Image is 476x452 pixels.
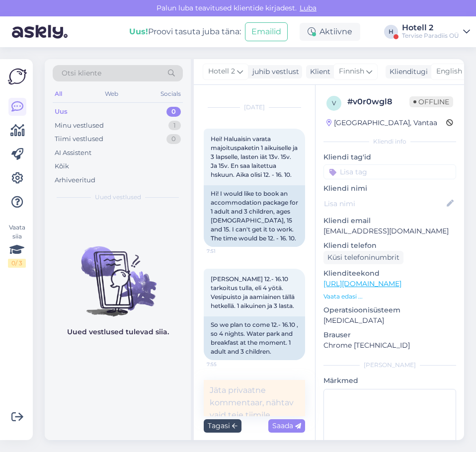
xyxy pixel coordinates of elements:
div: # v0r0wgl8 [347,96,409,108]
input: Lisa nimi [324,198,445,209]
p: Märkmed [323,376,456,386]
div: AI Assistent [55,148,91,158]
img: Askly Logo [8,67,27,86]
div: [PERSON_NAME] [323,361,456,370]
div: Tervise Paradiis OÜ [402,32,459,40]
div: [DATE] [204,103,305,112]
p: Operatsioonisüsteem [323,305,456,315]
div: Uus [55,107,68,117]
div: Socials [159,87,183,100]
div: So we plan to come 12.- 16.10 , so 4 nights. Water park and breakfast at the moment. 1 adult and ... [204,316,305,360]
p: [MEDICAL_DATA] [323,315,456,326]
div: Kõik [55,161,69,171]
p: Kliendi telefon [323,240,456,251]
span: Otsi kliente [62,68,101,78]
div: Web [103,87,120,100]
div: juhib vestlust [248,67,299,77]
div: Proovi tasuta juba täna: [129,26,241,38]
div: All [53,87,64,100]
span: Uued vestlused [95,193,141,202]
span: Hei! Haluaisin varata majoituspaketin 1 aikuiselle ja 3 lapselle, lasten iät 13v. 15v. Ja 15v. En... [211,135,299,178]
p: Vaata edasi ... [323,292,456,301]
span: Hotell 2 [208,66,235,77]
div: 0 [166,107,181,117]
span: [PERSON_NAME] 12.- 16.10 tarkoitus tulla, eli 4 yötä. Vesipuisto ja aamiainen tällä hetkellä. 1 a... [211,275,296,309]
p: Kliendi email [323,216,456,226]
p: Klienditeekond [323,268,456,279]
div: Tagasi [204,419,241,433]
div: Hi! I would like to book an accommodation package for 1 adult and 3 children, ages [DEMOGRAPHIC_D... [204,185,305,247]
a: [URL][DOMAIN_NAME] [323,279,401,288]
div: Arhiveeritud [55,175,95,185]
div: Aktiivne [300,23,360,41]
div: [GEOGRAPHIC_DATA], Vantaa [326,118,437,128]
span: Offline [409,96,453,107]
p: Uued vestlused tulevad siia. [67,327,169,337]
div: Minu vestlused [55,121,104,131]
span: Saada [272,421,301,430]
span: 7:51 [207,247,244,255]
div: Tiimi vestlused [55,134,103,144]
div: H [384,25,398,39]
p: Chrome [TECHNICAL_ID] [323,340,456,351]
div: Hotell 2 [402,24,459,32]
div: Klienditugi [386,67,428,77]
a: Hotell 2Tervise Paradiis OÜ [402,24,470,40]
button: Emailid [245,22,288,41]
div: Küsi telefoninumbrit [323,251,403,264]
div: Vaata siia [8,223,26,268]
div: 0 / 3 [8,259,26,268]
div: Kliendi info [323,137,456,146]
span: 7:55 [207,361,244,368]
span: v [332,99,336,107]
p: [EMAIL_ADDRESS][DOMAIN_NAME] [323,226,456,236]
div: 0 [166,134,181,144]
input: Lisa tag [323,164,456,179]
p: Kliendi nimi [323,183,456,194]
span: Finnish [339,66,364,77]
p: Brauser [323,330,456,340]
p: Kliendi tag'id [323,152,456,162]
div: Klient [306,67,330,77]
div: 1 [168,121,181,131]
span: Luba [297,3,319,12]
img: No chats [45,228,191,318]
b: Uus! [129,27,148,36]
span: English [436,66,462,77]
